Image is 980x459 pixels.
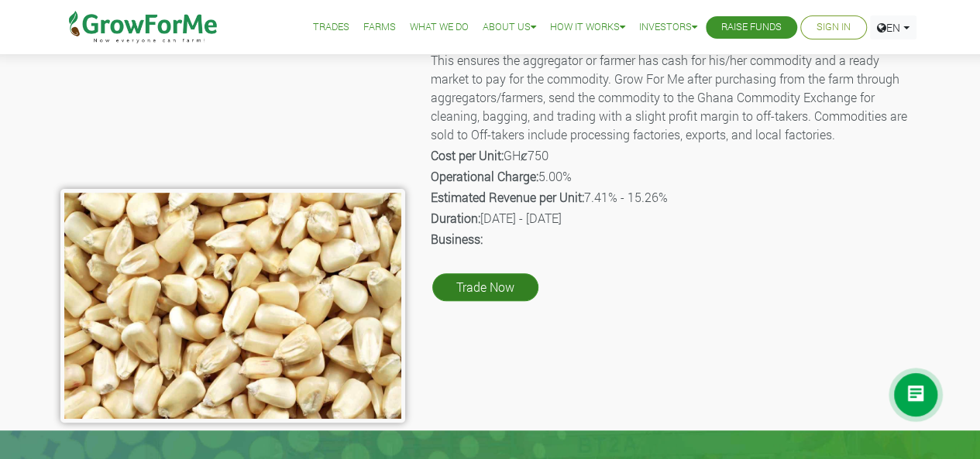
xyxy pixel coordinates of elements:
[817,19,851,36] a: Sign In
[313,19,349,36] a: Trades
[431,189,584,205] b: Estimated Revenue per Unit:
[483,19,536,36] a: About Us
[363,19,396,36] a: Farms
[550,19,625,36] a: How it Works
[431,147,504,163] b: Cost per Unit:
[431,146,918,165] p: GHȼ750
[639,19,697,36] a: Investors
[721,19,782,36] a: Raise Funds
[431,168,538,184] b: Operational Charge:
[431,188,918,207] p: 7.41% - 15.26%
[431,210,480,226] b: Duration:
[431,209,918,228] p: [DATE] - [DATE]
[410,19,469,36] a: What We Do
[431,231,483,247] b: Business:
[431,167,918,186] p: 5.00%
[870,15,916,39] a: EN
[432,273,538,301] a: Trade Now
[60,189,405,423] img: growforme image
